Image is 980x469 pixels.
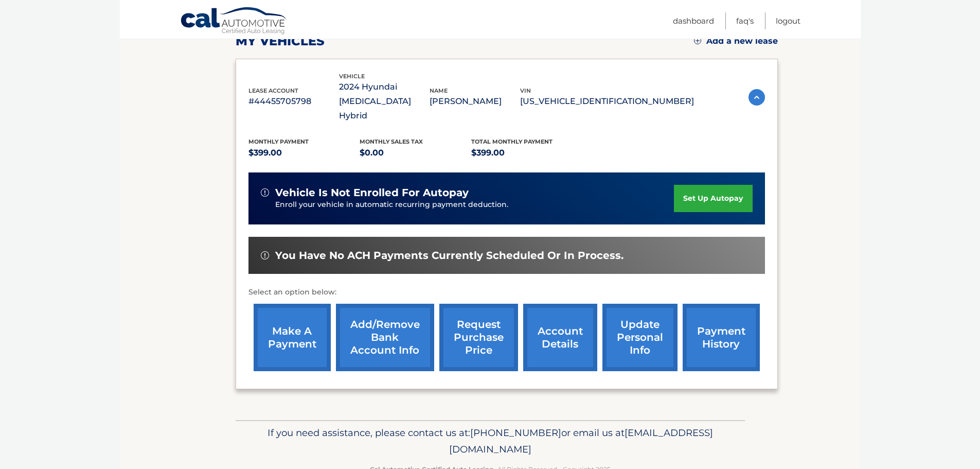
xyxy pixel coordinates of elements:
a: account details [523,304,597,371]
h2: my vehicles [236,33,325,49]
span: lease account [248,87,298,94]
span: vehicle is not enrolled for autopay [275,186,469,199]
span: vehicle [339,73,365,80]
a: update personal info [602,304,678,371]
p: $0.00 [360,146,471,160]
a: Add a new lease [694,36,778,46]
p: [US_VEHICLE_IDENTIFICATION_NUMBER] [520,94,694,109]
img: add.svg [694,37,701,44]
span: [EMAIL_ADDRESS][DOMAIN_NAME] [449,427,713,455]
p: $399.00 [471,146,583,160]
a: set up autopay [674,185,752,212]
p: [PERSON_NAME] [430,94,520,109]
a: Add/Remove bank account info [336,304,434,371]
span: vin [520,87,531,94]
span: Monthly Payment [248,138,309,145]
a: FAQ's [736,12,754,29]
span: You have no ACH payments currently scheduled or in process. [275,249,623,262]
p: #44455705798 [248,94,339,109]
p: Enroll your vehicle in automatic recurring payment deduction. [275,199,674,211]
span: Monthly sales Tax [360,138,423,145]
span: name [430,87,448,94]
span: [PHONE_NUMBER] [470,427,561,439]
a: payment history [683,304,760,371]
p: If you need assistance, please contact us at: or email us at [242,425,738,458]
a: Cal Automotive [180,7,288,37]
p: Select an option below: [248,286,765,299]
a: make a payment [254,304,331,371]
img: accordion-active.svg [749,89,765,106]
span: Total Monthly Payment [471,138,553,145]
p: 2024 Hyundai [MEDICAL_DATA] Hybrid [339,80,430,123]
a: Logout [776,12,800,29]
p: $399.00 [248,146,360,160]
a: Dashboard [673,12,714,29]
a: request purchase price [439,304,518,371]
img: alert-white.svg [261,188,269,197]
img: alert-white.svg [261,251,269,259]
